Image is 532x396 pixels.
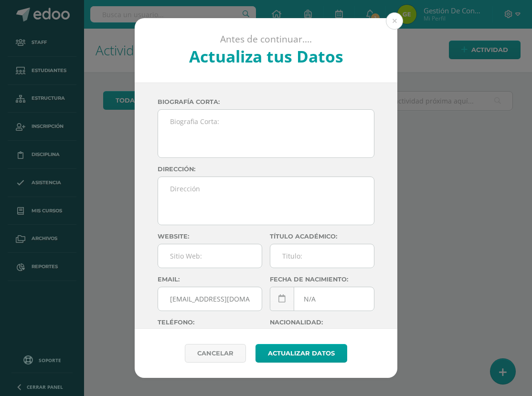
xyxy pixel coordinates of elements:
[158,166,374,173] label: Dirección:
[158,98,374,105] label: Biografía corta:
[158,233,262,240] label: Website:
[255,344,347,363] button: Actualizar datos
[270,233,374,240] label: Título académico:
[270,287,374,311] input: Fecha de Nacimiento:
[160,33,372,45] p: Antes de continuar....
[270,276,374,283] label: Fecha de nacimiento:
[160,45,372,67] h2: Actualiza tus Datos
[158,276,262,283] label: Email:
[158,287,262,311] input: Correo Electronico:
[158,244,262,268] input: Sitio Web:
[185,344,246,363] a: Cancelar
[270,244,374,268] input: Titulo:
[158,319,262,326] label: Teléfono:
[270,319,374,326] label: Nacionalidad:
